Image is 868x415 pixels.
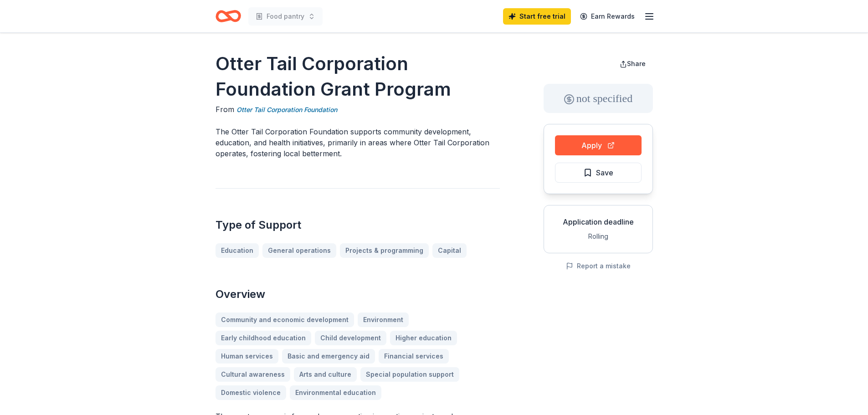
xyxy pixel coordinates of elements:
p: The Otter Tail Corporation Foundation supports community development, education, and health initi... [216,126,500,159]
h1: Otter Tail Corporation Foundation Grant Program [216,51,500,102]
a: Education [216,243,259,258]
button: Share [612,55,653,73]
a: Earn Rewards [575,8,640,25]
a: Otter Tail Corporation Foundation [236,104,337,115]
div: Application deadline [551,216,645,227]
button: Food pantry [248,7,323,26]
a: Home [216,5,241,27]
a: Start free trial [503,8,571,25]
button: Report a mistake [566,261,631,272]
h2: Type of Support [216,218,500,232]
div: not specified [544,84,653,113]
span: Share [627,60,646,67]
button: Apply [555,135,642,155]
a: Projects & programming [340,243,429,258]
a: General operations [262,243,336,258]
a: Capital [432,243,467,258]
h2: Overview [216,287,500,302]
button: Save [555,163,642,183]
span: Food pantry [267,11,304,22]
div: Rolling [551,231,645,242]
span: Save [596,167,613,179]
div: From [216,104,500,115]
